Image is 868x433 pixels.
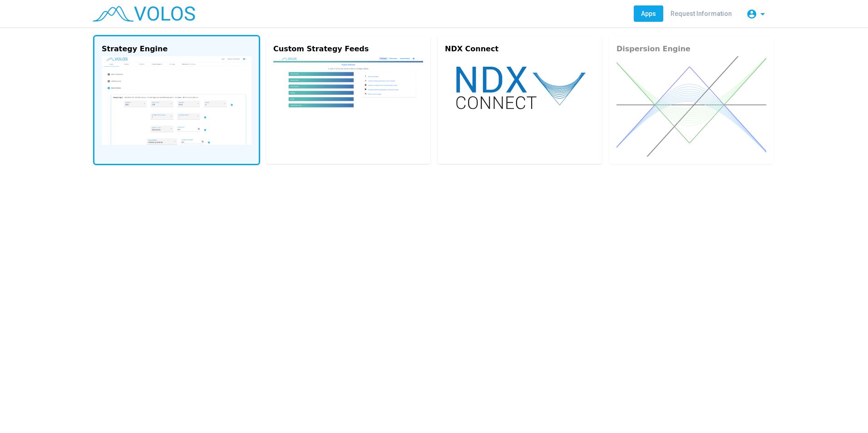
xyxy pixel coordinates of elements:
[746,9,757,20] mat-icon: account_circle
[663,5,739,22] a: Request Information
[102,44,252,54] div: Strategy Engine
[102,56,252,145] img: strategy-engine.png
[757,9,768,20] mat-icon: arrow_drop_down
[634,5,663,22] a: Apps
[671,10,732,17] span: Request Information
[273,56,423,128] img: custom.png
[616,44,766,54] div: Dispersion Engine
[445,56,595,118] img: ndx-connect.svg
[445,44,595,54] div: NDX Connect
[616,56,766,157] img: dispersion.svg
[641,10,656,17] span: Apps
[273,44,423,54] div: Custom Strategy Feeds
